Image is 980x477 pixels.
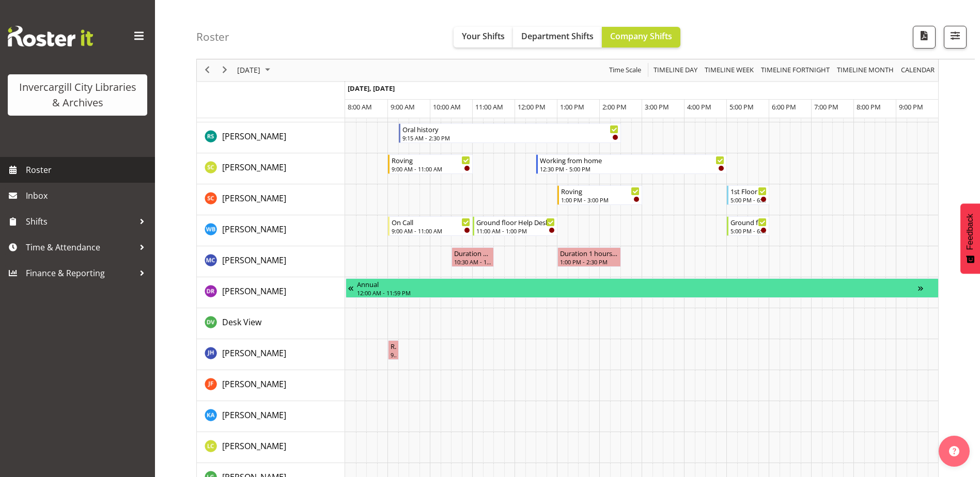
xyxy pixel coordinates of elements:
span: 6:00 PM [772,102,796,112]
span: [PERSON_NAME] [222,224,286,235]
span: [PERSON_NAME] [222,162,286,173]
span: [PERSON_NAME] [222,193,286,204]
td: Debra Robinson resource [197,277,345,308]
span: [PERSON_NAME] [222,378,286,390]
button: Download a PDF of the roster for the current day [913,26,936,49]
div: On Call [392,217,470,227]
a: Desk View [222,316,261,328]
span: calendar [900,64,936,77]
button: Timeline Week [703,64,756,77]
span: Shifts [26,214,134,229]
a: [PERSON_NAME] [222,409,286,421]
div: Debra Robinson"s event - Annual Begin From Wednesday, October 1, 2025 at 12:00:00 AM GMT+13:00 En... [346,278,939,298]
div: Willem Burger"s event - On Call Begin From Thursday, October 2, 2025 at 9:00:00 AM GMT+13:00 Ends... [388,216,473,236]
td: Jillian Hunter resource [197,339,345,370]
div: next period [216,59,234,81]
span: 10:00 AM [433,102,461,112]
button: Department Shifts [513,27,602,47]
div: Willem Burger"s event - Ground floor Help Desk Begin From Thursday, October 2, 2025 at 5:00:00 PM... [727,216,769,236]
div: previous period [198,59,216,81]
div: Aurora Catu"s event - Duration 1 hours - Aurora Catu Begin From Thursday, October 2, 2025 at 10:3... [452,247,494,267]
span: Time & Attendance [26,240,134,255]
span: [PERSON_NAME] [222,131,286,142]
div: Repeats every [DATE] - [PERSON_NAME] [391,341,396,351]
span: 9:00 AM [391,102,415,112]
div: Willem Burger"s event - Ground floor Help Desk Begin From Thursday, October 2, 2025 at 11:00:00 A... [473,216,557,236]
span: 4:00 PM [687,102,711,112]
span: [PERSON_NAME] [222,409,286,421]
div: Serena Casey"s event - 1st Floor Desk Begin From Thursday, October 2, 2025 at 5:00:00 PM GMT+13:0... [727,185,769,205]
button: Previous [200,64,214,77]
h4: Roster [196,31,229,43]
span: [PERSON_NAME] [222,255,286,266]
div: Ground floor Help Desk [730,217,767,227]
button: Company Shifts [602,27,680,47]
span: 9:00 PM [899,102,923,112]
div: Annual [357,279,918,289]
a: [PERSON_NAME] [222,161,286,173]
div: 11:00 AM - 1:00 PM [476,227,555,235]
span: 11:00 AM [475,102,503,112]
span: Time Scale [608,64,642,77]
div: Samuel Carter"s event - Roving Begin From Thursday, October 2, 2025 at 9:00:00 AM GMT+13:00 Ends ... [388,154,473,174]
img: help-xxl-2.png [949,446,959,456]
span: 8:00 AM [348,102,372,112]
button: Next [218,64,232,77]
td: Samuel Carter resource [197,153,345,184]
button: Feedback - Show survey [960,203,980,274]
div: Working from home [540,155,724,165]
span: [DATE] [236,64,261,77]
td: Joanne Forbes resource [197,370,345,401]
div: Roving [392,155,470,165]
div: Invercargill City Libraries & Archives [18,79,137,110]
td: Kathy Aloniu resource [197,401,345,432]
td: Rosie Stather resource [197,122,345,153]
span: Timeline Day [652,64,698,77]
td: Willem Burger resource [197,215,345,246]
button: Time Scale [608,64,643,77]
button: Fortnight [759,64,832,77]
span: 8:00 PM [857,102,881,112]
a: [PERSON_NAME] [222,130,286,142]
span: 2:00 PM [602,102,627,112]
button: Your Shifts [454,27,513,47]
span: 3:00 PM [645,102,669,112]
td: Desk View resource [197,308,345,339]
span: Timeline Month [836,64,895,77]
span: 5:00 PM [729,102,754,112]
div: 5:00 PM - 6:00 PM [730,196,767,204]
button: October 2025 [236,64,275,77]
td: Serena Casey resource [197,184,345,215]
a: [PERSON_NAME] [222,440,286,452]
span: Your Shifts [462,30,505,42]
div: 9:00 AM - 11:00 AM [392,165,470,173]
button: Filter Shifts [944,26,967,49]
span: [DATE], [DATE] [348,84,395,93]
img: Rosterit website logo [8,26,93,46]
span: Company Shifts [610,30,672,42]
span: 1:00 PM [560,102,584,112]
a: [PERSON_NAME] [222,285,286,297]
td: Aurora Catu resource [197,246,345,277]
div: 12:30 PM - 5:00 PM [540,165,724,173]
div: 5:00 PM - 6:00 PM [730,227,767,235]
div: Rosie Stather"s event - Oral history Begin From Thursday, October 2, 2025 at 9:15:00 AM GMT+13:00... [399,123,621,143]
span: Timeline Week [704,64,755,77]
button: Timeline Day [652,64,699,77]
a: [PERSON_NAME] [222,192,286,204]
span: Department Shifts [521,30,594,42]
div: Ground floor Help Desk [476,217,555,227]
div: 10:30 AM - 11:30 AM [454,258,491,266]
div: 12:00 AM - 11:59 PM [357,289,918,297]
div: Duration 1 hours - [PERSON_NAME] [560,248,618,258]
a: [PERSON_NAME] [222,254,286,266]
span: Feedback [966,214,975,250]
div: Oral history [402,124,619,134]
div: Jillian Hunter"s event - Repeats every thursday - Jillian Hunter Begin From Thursday, October 2, ... [388,340,399,360]
div: 1st Floor Desk [730,186,767,196]
div: 9:15 AM - 2:30 PM [402,134,619,142]
span: 12:00 PM [518,102,546,112]
div: Samuel Carter"s event - Working from home Begin From Thursday, October 2, 2025 at 12:30:00 PM GMT... [536,154,727,174]
span: Desk View [222,316,261,328]
div: 9:00 AM - 11:00 AM [392,227,470,235]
